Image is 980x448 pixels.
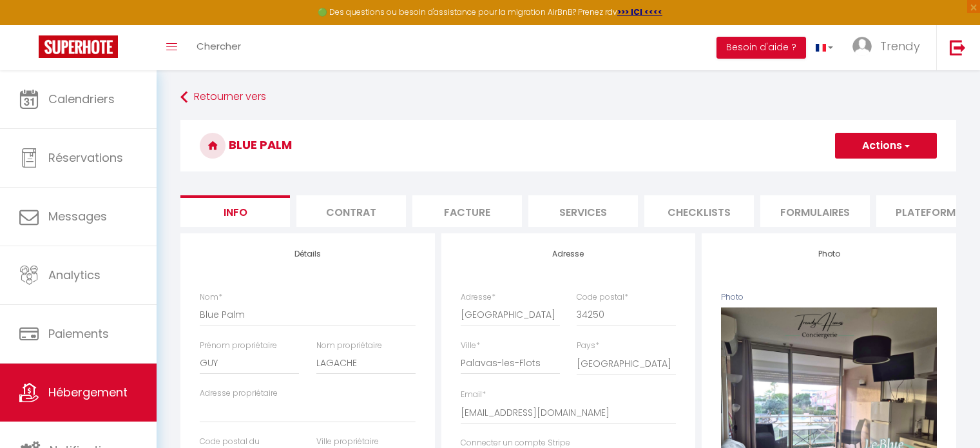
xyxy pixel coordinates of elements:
span: Trendy [880,38,920,54]
a: >>> ICI <<<< [617,6,662,17]
li: Info [180,195,290,227]
span: Paiements [48,326,109,342]
h4: Adresse [461,249,677,258]
span: Analytics [48,267,101,283]
span: Calendriers [48,91,115,107]
label: Prénom propriétaire [200,340,277,352]
h3: Blue Palm [180,120,956,171]
label: Nom propriétaire [316,340,382,352]
img: ... [852,37,872,56]
img: logout [950,39,966,55]
li: Contrat [296,195,406,227]
li: Facture [412,195,522,227]
button: Besoin d'aide ? [716,37,806,59]
img: Super Booking [39,35,118,58]
label: Adresse propriétaire [200,387,278,400]
span: Réservations [48,150,123,166]
label: Photo [721,291,744,304]
h4: Photo [721,249,937,258]
label: Code postal [577,291,628,304]
span: Messages [48,208,107,224]
span: Hébergement [48,384,128,400]
label: Nom [200,291,222,304]
label: Ville propriétaire [316,436,379,448]
li: Checklists [644,195,754,227]
a: Chercher [187,25,251,70]
a: Retourner vers [180,86,956,109]
label: Email [461,389,486,401]
button: Actions [835,133,937,159]
h4: Détails [200,249,416,258]
li: Services [528,195,638,227]
span: Chercher [197,39,241,53]
a: ... Trendy [843,25,936,70]
label: Ville [461,340,480,352]
li: Formulaires [760,195,870,227]
label: Adresse [461,291,495,304]
label: Pays [577,340,599,352]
